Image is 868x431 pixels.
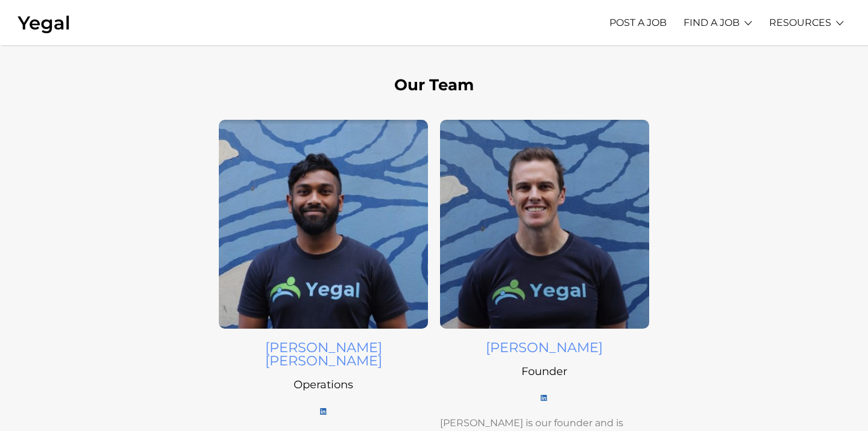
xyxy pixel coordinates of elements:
[609,6,667,39] a: POST A JOB
[769,6,831,39] a: RESOURCES
[684,6,740,39] a: FIND A JOB
[440,366,649,377] h5: Founder
[219,379,428,390] h5: Operations
[102,77,766,93] h2: Our Team
[219,120,428,329] img: Swaroop profile
[541,395,548,401] img: LI-In-Bug
[219,341,428,368] h4: [PERSON_NAME] [PERSON_NAME]
[320,408,327,414] img: LI-In-Bug
[440,120,649,329] img: Michael Profile
[440,341,649,354] h4: [PERSON_NAME]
